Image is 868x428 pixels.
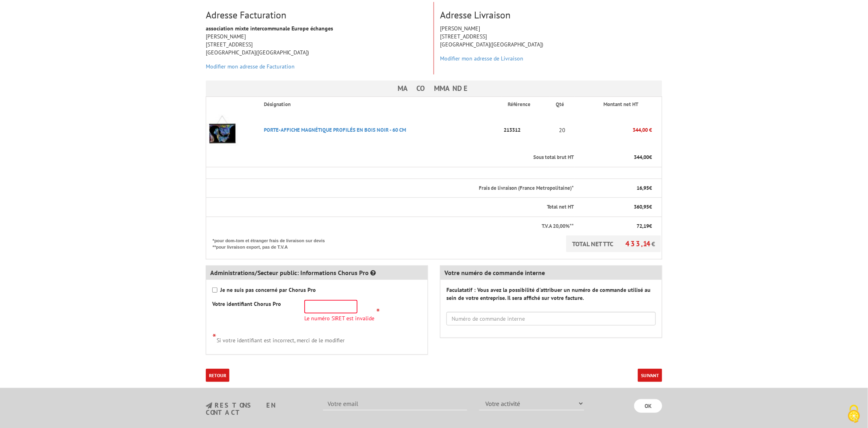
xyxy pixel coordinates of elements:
img: Cookies (fenêtre modale) [844,404,864,424]
a: Modifier mon adresse de Facturation [206,63,295,70]
p: Montant net HT [581,101,661,109]
p: T.V.A 20,00%** [213,223,574,230]
span: 72,19 [637,223,649,229]
span: 433,14 [625,239,651,248]
span: Le numéro SIRET est invalide [304,315,374,321]
h3: restons en contact [206,402,311,416]
th: Frais de livraison (France Metropolitaine)* [206,179,575,198]
p: € [581,203,652,211]
h3: Adresse Livraison [440,10,662,20]
h3: Adresse Facturation [206,10,428,20]
button: Suivant [638,369,662,382]
div: Votre numéro de commande interne [440,266,662,280]
button: Cookies (fenêtre modale) [840,401,868,428]
th: Désignation [257,97,501,112]
div: Si votre identifiant est incorrect, merci de le modifier [212,331,422,344]
p: € [581,154,652,161]
img: PORTE-AFFICHE MAGNéTIQUE PROFILéS EN BOIS NOIR - 60 CM [206,114,238,146]
p: € [581,185,652,192]
div: [PERSON_NAME] [STREET_ADDRESS] [GEOGRAPHIC_DATA]([GEOGRAPHIC_DATA]) [434,24,668,66]
h3: Ma commande [206,80,662,96]
input: Je ne suis pas concerné par Chorus Pro [212,287,217,293]
p: 344,00 € [575,123,652,137]
p: *pour dom-tom et étranger frais de livraison sur devis **pour livraison export, pas de T.V.A [213,235,333,250]
th: Référence [502,97,550,112]
th: Qté [550,97,575,112]
div: Administrations/Secteur public: Informations Chorus Pro [206,266,428,280]
span: 16,95 [637,185,649,191]
input: OK [634,399,662,413]
th: Total net HT [206,198,575,217]
input: Votre email [323,397,467,410]
span: 344,00 [634,154,649,161]
p: € [581,223,652,230]
td: 20 [550,112,575,148]
img: newsletter.jpg [206,402,212,409]
div: [PERSON_NAME] [STREET_ADDRESS] [GEOGRAPHIC_DATA]([GEOGRAPHIC_DATA]) [200,24,434,74]
a: Retour [206,369,229,382]
label: Faculatatif : Vous avez la possibilité d'attribuer un numéro de commande utilisé au sein de votre... [446,286,656,302]
span: 360,95 [634,203,649,210]
a: Modifier mon adresse de Livraison [440,55,523,62]
th: Sous total brut HT [206,148,575,167]
strong: association mixte intercommunale Europe échanges [206,25,333,32]
p: 213312 [502,123,550,137]
strong: Je ne suis pas concerné par Chorus Pro [220,286,316,293]
label: Votre identifiant Chorus Pro [212,300,281,308]
input: Numéro de commande interne [446,312,656,326]
p: TOTAL NET TTC € [566,235,661,252]
a: PORTE-AFFICHE MAGNéTIQUE PROFILéS EN BOIS NOIR - 60 CM [264,127,406,133]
